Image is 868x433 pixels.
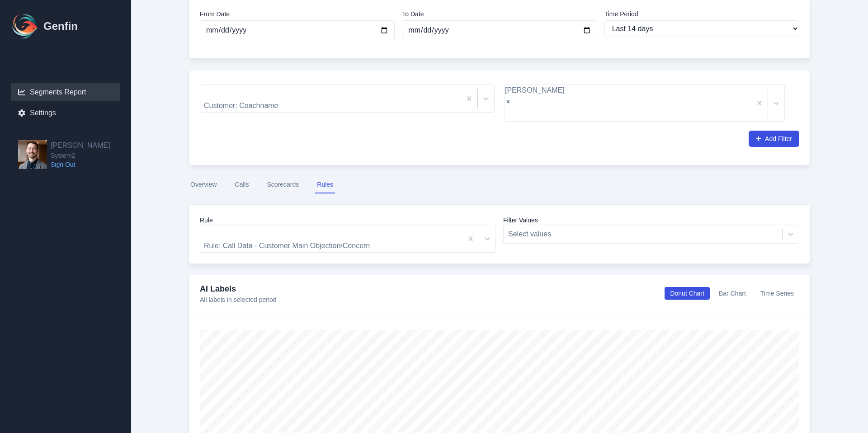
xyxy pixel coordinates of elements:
[233,176,250,193] button: Calls
[200,9,395,19] label: From Date
[665,287,709,300] button: Donut Chart
[505,96,565,107] div: Remove Taliyah Dozier
[200,295,277,304] p: All labels in selected period
[505,85,565,96] div: [PERSON_NAME]
[755,287,799,300] button: Time Series
[713,287,751,300] button: Bar Chart
[204,240,415,251] div: Rule: Call Data - Customer Main Objection/Concern
[315,176,335,193] button: Rules
[604,9,799,19] label: Time Period
[11,83,120,101] a: Segments Report
[200,282,277,295] h4: AI Labels
[51,160,110,169] a: Sign Out
[503,216,799,225] label: Filter Values
[51,151,110,160] span: System2
[11,12,40,41] img: Logo
[265,176,301,193] button: Scorecards
[43,19,78,33] h1: Genfin
[749,131,799,147] button: Add Filter
[204,100,368,111] div: Customer: Coachname
[402,9,597,19] label: To Date
[18,140,47,169] img: Jordan Stamman
[200,216,496,225] label: Rule
[51,140,110,151] h2: [PERSON_NAME]
[11,104,120,122] a: Settings
[189,176,218,193] button: Overview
